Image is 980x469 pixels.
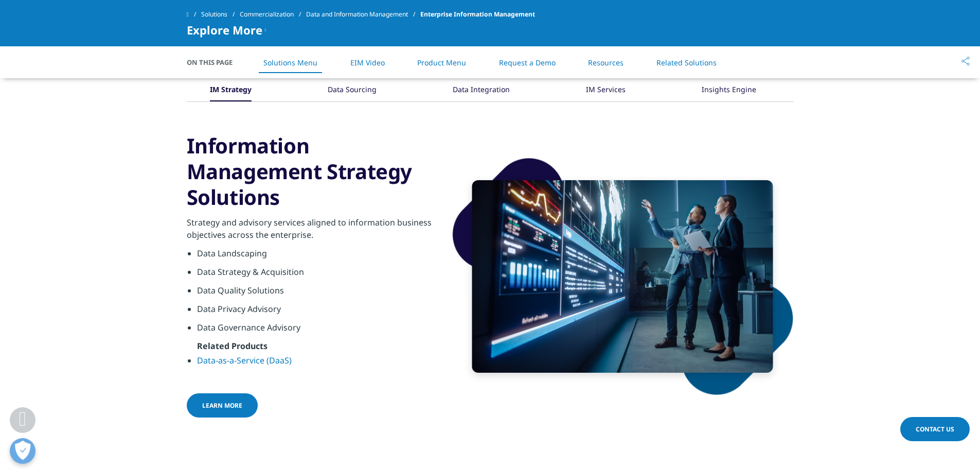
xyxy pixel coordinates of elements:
div: Insights Engine [702,79,756,101]
p: Strategy and advisory services aligned to information business objectives across the enterprise. [187,216,436,247]
a: Data and Information Management [306,5,420,24]
h3: Information Management Strategy Solutions [187,133,436,210]
a: EIM Video [350,58,385,67]
a: Solutions Menu [263,58,317,67]
button: Abrir preferencias [10,438,35,464]
a: Resources [588,58,623,67]
span: Contact Us [916,425,954,433]
li: Data Strategy & Acquisition [197,266,436,284]
span: Enterprise Information Management [420,5,535,24]
a: Request a Demo [499,58,556,67]
span: On This Page [187,57,243,67]
a: Commercialization [240,5,306,24]
span: Learn More [202,401,242,410]
strong: Related Products [197,340,268,352]
li: Data Quality Solutions [197,284,436,303]
div: IM Services [586,79,626,101]
a: Solutions [201,5,240,24]
li: Data Governance Advisory [197,321,436,340]
a: Product Menu [417,58,466,67]
li: Data Privacy Advisory [197,303,436,321]
span: Explore More [187,24,262,36]
div: Data Sourcing [328,79,377,101]
a: Related Solutions [656,58,717,67]
div: Data Integration [453,79,510,101]
a: Data-as-a-Service (DaaS) [197,355,292,366]
a: Contact Us [900,417,970,441]
li: Data Landscaping [197,247,436,266]
img: shape-1.png [452,157,794,396]
div: IM Strategy [210,79,252,101]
